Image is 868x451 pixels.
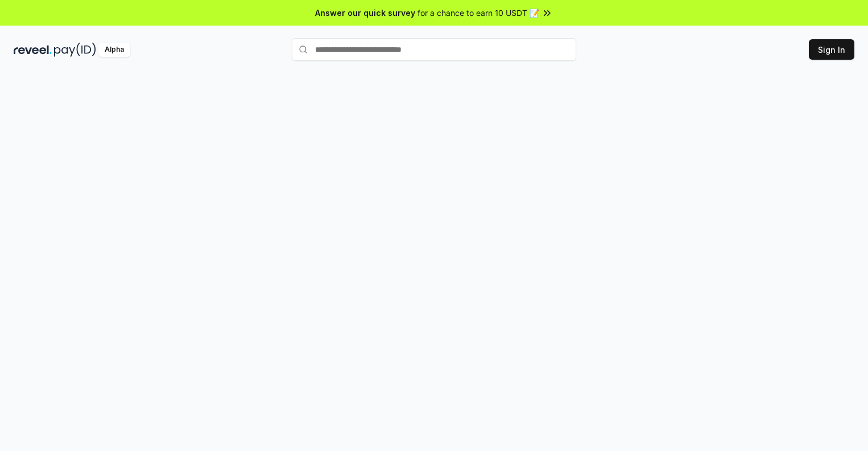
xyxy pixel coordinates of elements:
[54,43,96,57] img: pay_id
[14,43,52,57] img: reveel_dark
[315,7,415,19] span: Answer our quick survey
[809,39,854,60] button: Sign In
[418,7,539,19] span: for a chance to earn 10 USDT 📝
[98,43,130,57] div: Alpha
